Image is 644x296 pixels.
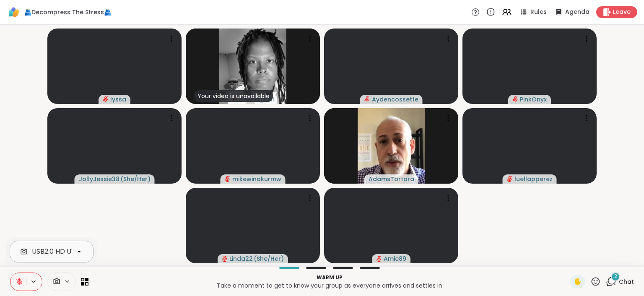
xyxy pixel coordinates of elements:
span: 🫂Decompress The Stress🫂 [24,8,111,16]
span: luellapperez [514,175,553,183]
span: ( She/Her ) [120,175,151,183]
span: AdamsTortora [369,175,414,183]
span: Agenda [565,8,589,16]
img: AdamsTortora [358,108,425,184]
div: USB2.0 HD UVC WebCam [32,247,114,257]
img: Tasha_Chi [219,29,286,104]
p: Warm up [93,274,565,281]
span: ( She/Her ) [254,254,284,263]
span: ✋ [574,277,582,287]
span: Linda22 [229,254,253,263]
span: audio-muted [103,96,109,102]
span: audio-muted [507,176,513,182]
span: Aydencossette [372,95,418,104]
div: Your video is unavailable [194,90,273,102]
span: audio-muted [364,96,370,102]
span: audio-muted [222,256,228,262]
span: Amie89 [384,254,406,263]
span: Chat [619,278,634,286]
span: mikewinokurmw [232,175,281,183]
img: ShareWell Logomark [7,5,21,19]
span: audio-muted [512,96,518,102]
span: 2 [614,273,617,280]
span: PinkOnyx [520,95,547,104]
p: Take a moment to get to know your group as everyone arrives and settles in [93,281,565,290]
span: audio-muted [225,176,231,182]
span: JollyJessie38 [79,175,119,183]
span: Leave [613,8,631,16]
span: Rules [530,8,547,16]
span: lyssa [110,95,126,104]
span: audio-muted [376,256,382,262]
